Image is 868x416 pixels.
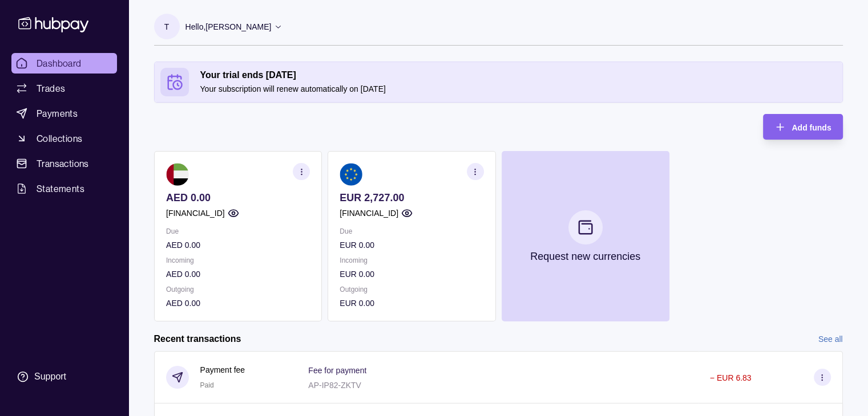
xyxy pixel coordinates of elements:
a: See all [818,333,843,345]
a: Collections [11,128,117,149]
p: EUR 0.00 [340,239,483,251]
p: Fee for payment [308,366,366,375]
p: EUR 0.00 [340,268,483,280]
span: Trades [37,81,65,95]
p: Hello, [PERSON_NAME] [185,21,272,33]
a: Support [11,365,117,389]
h2: Your trial ends [DATE] [200,69,837,81]
p: Incoming [166,254,310,267]
p: Outgoing [166,283,310,296]
p: EUR 2,727.00 [340,191,483,204]
p: AED 0.00 [166,268,310,280]
p: − EUR 6.83 [710,373,752,382]
p: EUR 0.00 [340,297,483,309]
a: Transactions [11,153,117,174]
p: Your subscription will renew automatically on [DATE] [200,83,837,95]
button: Request new currencies [501,151,669,321]
a: Dashboard [11,53,117,74]
p: Due [340,225,483,238]
p: AED 0.00 [166,191,310,204]
p: [FINANCIAL_ID] [340,207,398,219]
span: Transactions [37,157,89,170]
p: [FINANCIAL_ID] [166,207,225,219]
h2: Recent transactions [154,333,241,345]
img: ae [166,163,189,186]
p: Incoming [340,254,483,267]
p: AED 0.00 [166,297,310,309]
button: Add funds [763,114,842,140]
p: T [164,21,169,33]
span: Payments [37,107,78,120]
a: Payments [11,103,117,124]
a: Trades [11,78,117,99]
div: Support [34,370,66,383]
a: Statements [11,178,117,199]
p: Outgoing [340,283,483,296]
p: Request new currencies [530,250,640,263]
span: Add funds [792,123,831,132]
p: Due [166,225,310,238]
p: AED 0.00 [166,239,310,251]
p: Payment fee [200,364,245,376]
span: Paid [200,381,214,389]
p: AP-IP82-ZKTV [308,381,361,390]
img: eu [340,163,362,186]
span: Statements [37,182,84,195]
span: Collections [37,132,82,145]
span: Dashboard [37,56,82,70]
